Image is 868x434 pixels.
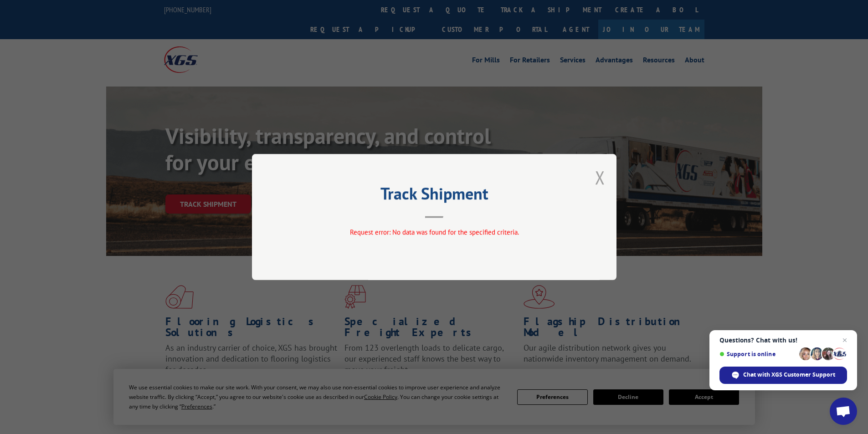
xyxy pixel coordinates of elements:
[830,398,857,425] div: Open chat
[298,187,571,204] h2: Track Shipment
[349,228,519,236] span: Request error: No data was found for the specified criteria.
[719,367,847,384] div: Chat with XGS Customer Support
[719,351,796,357] span: Support is online
[595,165,605,189] button: Close modal
[719,337,847,344] span: Questions? Chat with us!
[839,335,850,346] span: Close chat
[743,371,835,379] span: Chat with XGS Customer Support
